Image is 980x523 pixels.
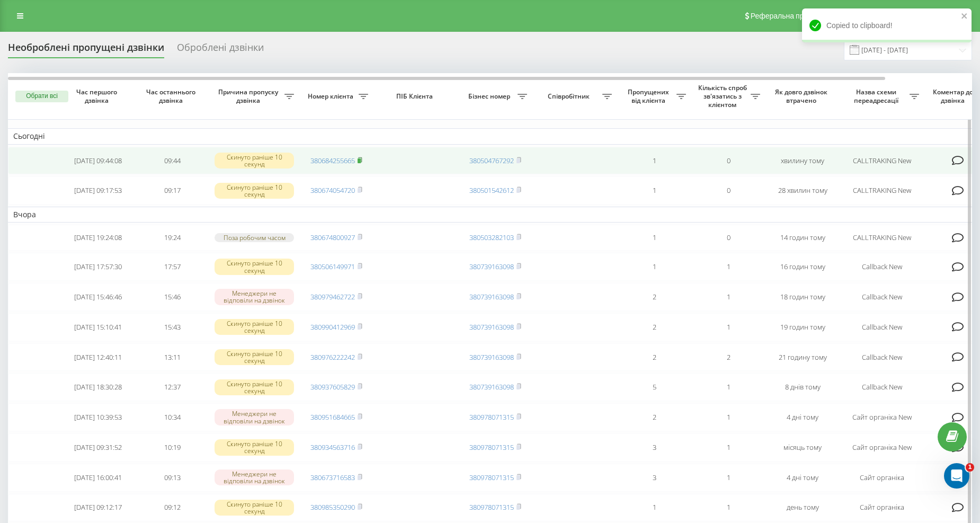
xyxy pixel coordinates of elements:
td: 09:13 [135,464,209,492]
td: [DATE] 15:46:46 [61,283,135,311]
a: 380978071315 [469,473,514,482]
td: 4 дні тому [765,403,840,431]
td: 3 [617,433,691,462]
a: 380985350290 [310,502,355,512]
div: Необроблені пропущені дзвінки [8,42,164,58]
div: Скинуто раніше 10 секунд [215,349,294,365]
td: Callback New [840,253,924,281]
span: ПІБ Клієнта [382,92,449,101]
a: 380979462722 [310,292,355,302]
td: [DATE] 09:12:17 [61,494,135,522]
td: [DATE] 12:40:11 [61,343,135,371]
td: 5 [617,373,691,401]
span: Час першого дзвінка [69,88,127,104]
a: 380501542612 [469,185,514,195]
td: 16 годин тому [765,253,840,281]
a: 380674800927 [310,233,355,242]
td: [DATE] 10:39:53 [61,403,135,431]
td: місяць тому [765,433,840,462]
div: Скинуто раніше 10 секунд [215,259,294,274]
td: Сайт органіка New [840,433,924,462]
td: 13:11 [135,343,209,371]
span: Реферальна програма [751,12,828,20]
button: Обрати всі [15,91,68,102]
td: [DATE] 15:10:41 [61,313,135,341]
td: 0 [691,176,765,205]
a: 380673716583 [310,473,355,482]
td: 2 [617,283,691,311]
td: 8 днів тому [765,373,840,401]
a: 380937605829 [310,382,355,392]
td: [DATE] 16:00:41 [61,464,135,492]
td: 19:24 [135,225,209,251]
td: Сайт органіка New [840,403,924,431]
a: 380739163098 [469,352,514,362]
td: 09:12 [135,494,209,522]
td: [DATE] 18:30:28 [61,373,135,401]
div: Скинуто раніше 10 секунд [215,319,294,335]
td: 1 [617,253,691,281]
a: 380674054720 [310,185,355,195]
a: 380739163098 [469,382,514,392]
a: 380504767292 [469,156,514,165]
div: Поза робочим часом [215,233,294,242]
td: CALLTRAKING New [840,176,924,205]
div: Менеджери не відповіли на дзвінок [215,469,294,485]
td: 1 [691,253,765,281]
div: Скинуто раніше 10 секунд [215,183,294,199]
td: 1 [617,147,691,175]
td: Callback New [840,313,924,341]
button: close [961,12,968,22]
div: Менеджери не відповіли на дзвінок [215,409,294,425]
td: CALLTRAKING New [840,147,924,175]
span: 1 [966,463,974,472]
a: 380506149971 [310,262,355,271]
td: 1 [691,403,765,431]
td: 18 годин тому [765,283,840,311]
a: 380503282103 [469,233,514,242]
span: Час останнього дзвінка [144,88,201,104]
a: 380739163098 [469,262,514,271]
span: Співробітник [538,92,602,101]
td: 09:17 [135,176,209,205]
a: 380990412969 [310,322,355,332]
a: 380978071315 [469,412,514,422]
a: 380976222242 [310,352,355,362]
td: 1 [691,283,765,311]
iframe: Intercom live chat [944,463,969,489]
div: Менеджери не відповіли на дзвінок [215,289,294,305]
td: 15:43 [135,313,209,341]
div: Скинуто раніше 10 секунд [215,439,294,455]
td: 21 годину тому [765,343,840,371]
td: [DATE] 09:31:52 [61,433,135,462]
td: 3 [617,464,691,492]
td: 2 [617,313,691,341]
td: Callback New [840,343,924,371]
td: 14 годин тому [765,225,840,251]
td: 1 [691,464,765,492]
span: Бізнес номер [464,92,518,101]
td: хвилину тому [765,147,840,175]
span: Причина пропуску дзвінка [215,88,284,104]
td: 1 [691,313,765,341]
span: Назва схеми переадресації [845,88,910,104]
td: Callback New [840,373,924,401]
td: CALLTRAKING New [840,225,924,251]
td: 28 хвилин тому [765,176,840,205]
td: 1 [617,225,691,251]
td: 1 [691,433,765,462]
a: 380978071315 [469,442,514,452]
a: 380739163098 [469,322,514,332]
td: 15:46 [135,283,209,311]
span: Пропущених від клієнта [622,88,676,104]
td: [DATE] 09:17:53 [61,176,135,205]
td: 2 [617,403,691,431]
div: Скинуто раніше 10 секунд [215,500,294,516]
a: 380951684665 [310,412,355,422]
td: Callback New [840,283,924,311]
div: Copied to clipboard! [802,8,972,42]
td: 0 [691,225,765,251]
a: 380934563716 [310,442,355,452]
td: 10:34 [135,403,209,431]
td: Сайт органіка [840,464,924,492]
